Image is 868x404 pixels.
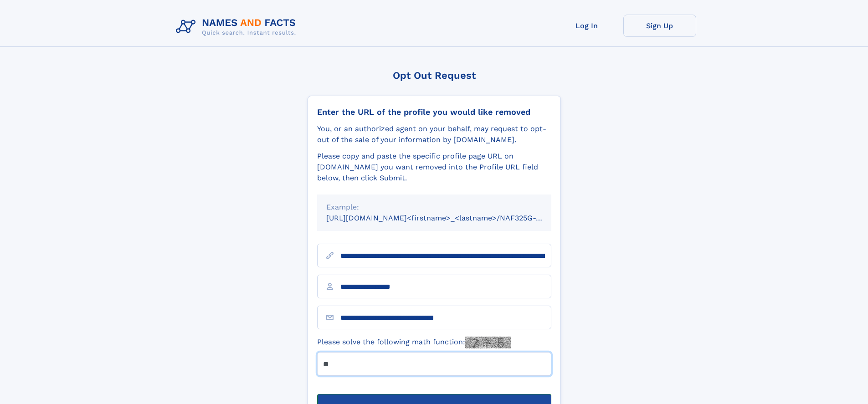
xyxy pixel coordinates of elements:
[317,123,551,145] div: You, or an authorized agent on your behalf, may request to opt-out of the sale of your informatio...
[550,15,623,37] a: Log In
[317,151,551,184] div: Please copy and paste the specific profile page URL on [DOMAIN_NAME] you want removed into the Pr...
[317,337,511,348] label: Please solve the following math function:
[326,214,569,222] small: [URL][DOMAIN_NAME]<firstname>_<lastname>/NAF325G-xxxxxxxx
[308,70,561,81] div: Opt Out Request
[326,202,542,213] div: Example:
[172,15,303,39] img: Logo Names and Facts
[623,15,696,37] a: Sign Up
[317,107,551,117] div: Enter the URL of the profile you would like removed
